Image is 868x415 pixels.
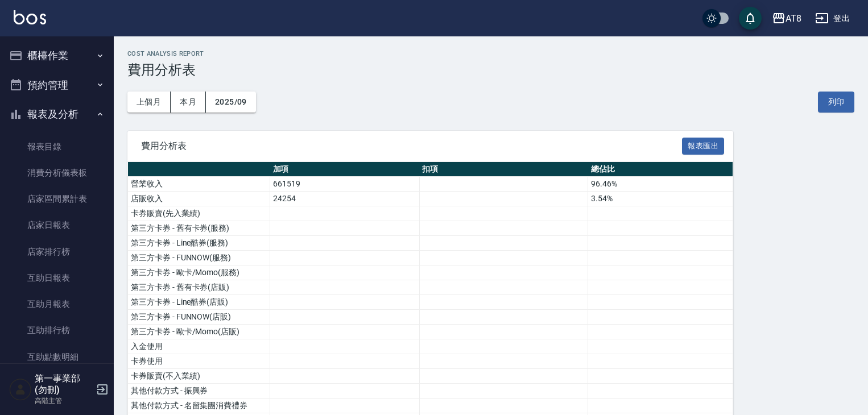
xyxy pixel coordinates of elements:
a: 互助點數明細 [5,344,109,370]
a: 店家日報表 [5,212,109,238]
td: 店販收入 [128,192,270,206]
th: 總佔比 [588,162,733,177]
button: 登出 [811,8,854,29]
a: 店家區間累計表 [5,186,109,212]
td: 入金使用 [128,339,270,354]
td: 24254 [270,192,420,206]
td: 卡券販賣(不入業績) [128,369,270,384]
img: Logo [14,10,46,24]
h3: 費用分析表 [127,62,854,78]
span: 費用分析表 [141,140,682,152]
button: 本月 [171,92,206,113]
a: 消費分析儀表板 [5,160,109,186]
img: Person [9,378,32,401]
td: 第三方卡券 - 舊有卡券(服務) [128,221,270,236]
p: 高階主管 [35,396,93,406]
td: 661519 [270,177,420,192]
a: 報表目錄 [5,134,109,160]
td: 卡券使用 [128,354,270,369]
td: 其他付款方式 - 名留集團消費禮券 [128,399,270,413]
button: 櫃檯作業 [5,41,109,70]
a: 互助排行榜 [5,317,109,343]
th: 加項 [270,162,420,177]
td: 3.54% [588,192,733,206]
button: AT8 [767,7,806,30]
a: 店家排行榜 [5,239,109,265]
div: AT8 [786,11,801,26]
h5: 第一事業部 (勿刪) [35,373,93,396]
td: 第三方卡券 - FUNNOW(店販) [128,310,270,325]
td: 其他付款方式 - 振興券 [128,384,270,399]
button: 預約管理 [5,70,109,100]
button: 上個月 [127,92,171,113]
button: 2025/09 [206,92,256,113]
td: 第三方卡券 - 歐卡/Momo(服務) [128,265,270,280]
td: 96.46% [588,177,733,192]
td: 第三方卡券 - Line酷券(店販) [128,295,270,310]
th: 扣項 [419,162,588,177]
a: 互助月報表 [5,291,109,317]
button: 列印 [818,92,854,113]
button: 報表匯出 [682,138,724,155]
td: 第三方卡券 - 舊有卡券(店販) [128,280,270,295]
td: 卡券販賣(先入業績) [128,206,270,221]
button: 報表及分析 [5,99,109,129]
a: 互助日報表 [5,265,109,291]
h2: Cost analysis Report [127,50,854,57]
td: 第三方卡券 - FUNNOW(服務) [128,251,270,265]
td: 第三方卡券 - Line酷券(服務) [128,236,270,251]
td: 第三方卡券 - 歐卡/Momo(店販) [128,325,270,339]
button: save [739,7,762,30]
td: 營業收入 [128,177,270,192]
